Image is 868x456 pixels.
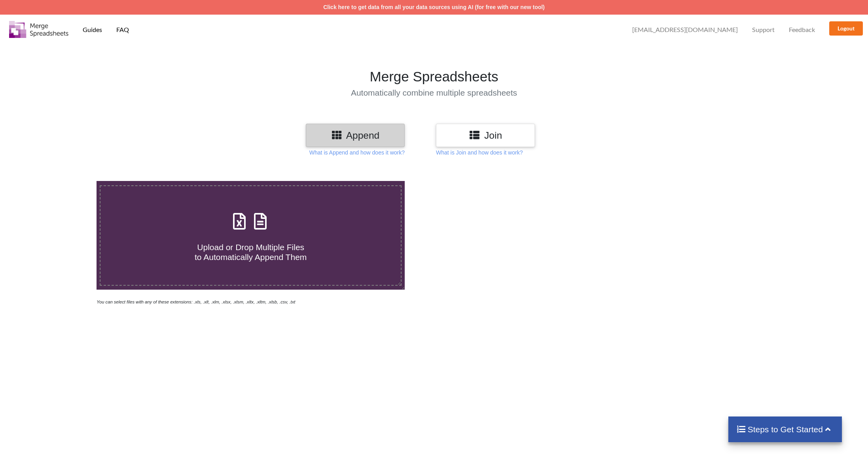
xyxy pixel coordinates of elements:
[116,26,129,34] p: FAQ
[195,243,307,262] span: Upload or Drop Multiple Files to Automatically Append Them
[632,26,738,33] span: [EMAIL_ADDRESS][DOMAIN_NAME]
[789,26,815,33] span: Feedback
[736,424,834,434] h4: Steps to Get Started
[309,149,405,156] p: What is Append and how does it work?
[829,21,863,36] button: Logout
[83,26,102,34] p: Guides
[752,26,775,33] span: Support
[436,149,523,156] p: What is Join and how does it work?
[8,424,33,448] iframe: chat widget
[97,300,295,304] i: You can select files with any of these extensions: .xls, .xlt, .xlm, .xlsx, .xlsm, .xltx, .xltm, ...
[323,4,545,10] a: Click here to get data from all your data sources using AI (for free with our new tool)
[442,130,529,141] h3: Join
[312,130,399,141] h3: Append
[9,21,68,38] img: Logo.png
